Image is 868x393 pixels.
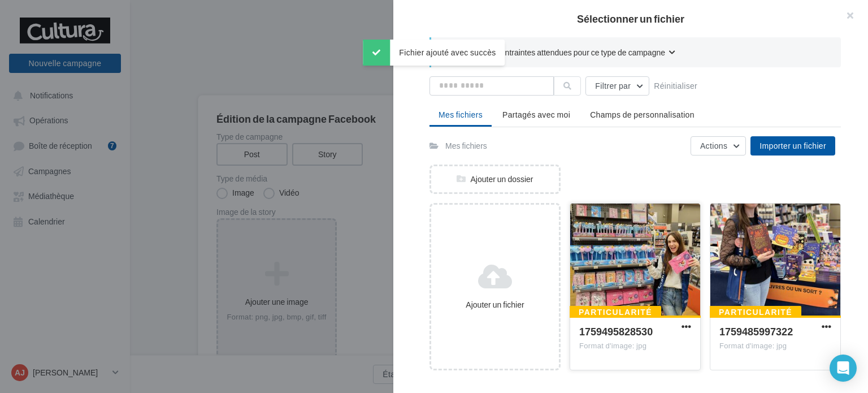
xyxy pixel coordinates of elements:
div: Ajouter un dossier [431,174,559,185]
button: Importer un fichier [750,136,835,156]
div: Fichier ajouté avec succès [363,40,505,66]
h2: Sélectionner un fichier [411,14,850,24]
div: Open Intercom Messenger [830,355,857,382]
span: Importer un fichier [759,141,826,150]
div: Format d'image: jpg [719,341,831,351]
span: Consulter les contraintes attendues pour ce type de campagne [449,47,665,58]
span: Mes fichiers [439,110,483,119]
span: 1759485997322 [719,325,793,338]
button: Actions [691,136,746,156]
span: Champs de personnalisation [590,110,695,119]
div: Particularité [570,306,661,318]
button: Réinitialiser [649,79,702,93]
div: Particularité [710,306,801,318]
div: Mes fichiers [445,140,487,152]
span: Partagés avec moi [502,110,570,119]
span: 1759495828530 [579,325,653,338]
span: Actions [700,141,727,150]
button: Filtrer par [585,76,649,96]
div: Ajouter un fichier [436,299,554,310]
div: Format d'image: jpg [579,341,691,351]
button: Consulter les contraintes attendues pour ce type de campagne [449,46,675,61]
